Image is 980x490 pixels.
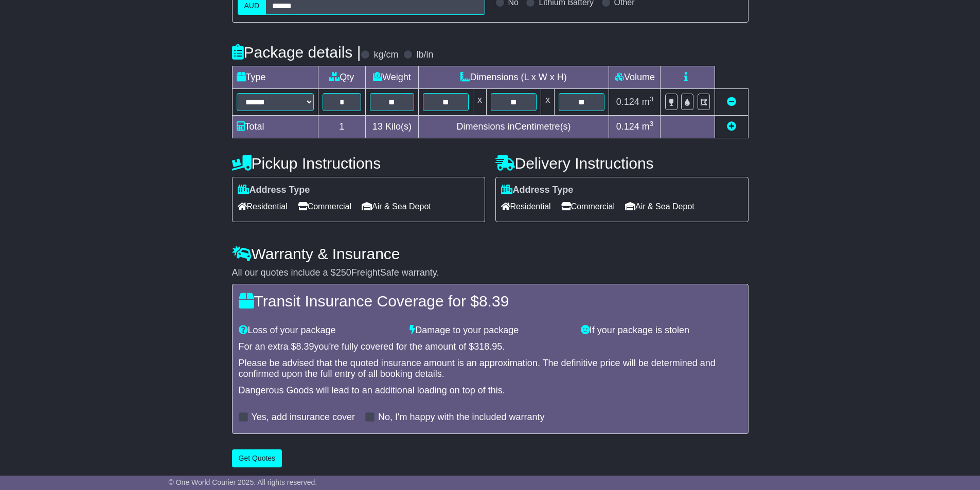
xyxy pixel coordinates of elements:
[232,66,318,89] td: Type
[362,198,431,214] span: Air & Sea Depot
[642,121,654,132] span: m
[561,198,615,214] span: Commercial
[616,121,639,132] span: 0.124
[378,412,545,423] label: No, I'm happy with the included warranty
[239,358,742,380] div: Please be advised that the quoted insurance amount is an approximation. The definitive price will...
[239,385,742,396] div: Dangerous Goods will lead to an additional loading on top of this.
[501,185,574,196] label: Address Type
[416,49,433,61] label: lb/in
[625,198,694,214] span: Air & Sea Depot
[366,66,419,89] td: Weight
[234,325,405,336] div: Loss of your package
[609,66,661,89] td: Volume
[296,341,314,352] span: 8.39
[373,49,398,61] label: kg/cm
[501,198,551,214] span: Residential
[239,341,742,353] div: For an extra $ you're fully covered for the amount of $ .
[372,121,383,132] span: 13
[418,116,609,138] td: Dimensions in Centimetre(s)
[169,478,317,486] span: © One World Courier 2025. All rights reserved.
[232,155,485,172] h4: Pickup Instructions
[336,267,351,278] span: 250
[232,267,749,279] div: All our quotes include a $ FreightSafe warranty.
[232,449,282,467] button: Get Quotes
[404,325,576,336] div: Damage to your package
[298,198,351,214] span: Commercial
[366,116,419,138] td: Kilo(s)
[576,325,747,336] div: If your package is stolen
[479,293,509,310] span: 8.39
[650,95,654,103] sup: 3
[418,66,609,89] td: Dimensions (L x W x H)
[239,293,742,310] h4: Transit Insurance Coverage for $
[495,155,749,172] h4: Delivery Instructions
[232,116,318,138] td: Total
[318,66,366,89] td: Qty
[541,89,555,116] td: x
[232,245,749,262] h4: Warranty & Insurance
[238,185,310,196] label: Address Type
[473,89,486,116] td: x
[232,44,361,61] h4: Package details |
[650,120,654,128] sup: 3
[252,412,355,423] label: Yes, add insurance cover
[238,198,288,214] span: Residential
[727,121,736,132] a: Add new item
[642,97,654,107] span: m
[727,97,736,107] a: Remove this item
[474,341,502,352] span: 318.95
[616,97,639,107] span: 0.124
[318,116,366,138] td: 1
